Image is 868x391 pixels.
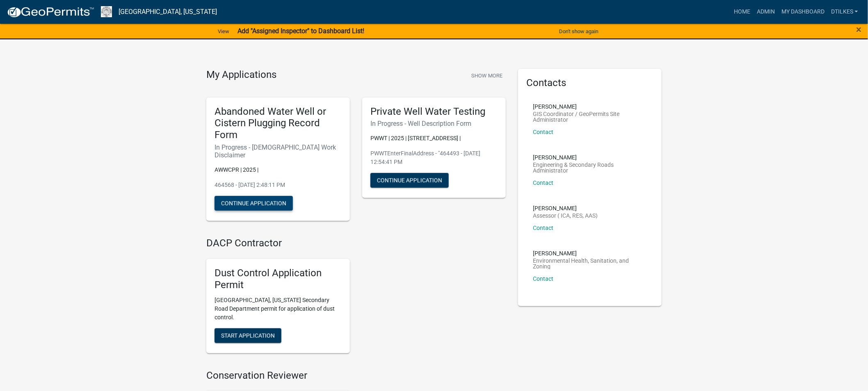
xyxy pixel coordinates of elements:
[215,181,342,189] p: 464568 - [DATE] 2:48:11 PM
[533,258,647,269] p: Environmental Health, Sanitation, and Zoning
[215,328,281,343] button: Start Application
[533,250,647,256] p: [PERSON_NAME]
[119,5,217,19] a: [GEOGRAPHIC_DATA], [US_STATE]
[370,173,449,188] button: Continue Application
[370,106,498,118] h5: Private Well Water Testing
[857,25,862,34] button: Close
[533,213,598,218] p: Assessor ( ICA, RES, AAS)
[370,120,498,127] h6: In Progress - Well Description Form
[533,205,598,211] p: [PERSON_NAME]
[101,6,112,17] img: Franklin County, Iowa
[533,155,647,160] p: [PERSON_NAME]
[533,129,553,135] a: Contact
[206,370,506,382] h4: Conservation Reviewer
[215,166,342,174] p: AWWCPR | 2025 |
[533,162,647,173] p: Engineering & Secondary Roads Administrator
[215,143,342,159] h6: In Progress - [DEMOGRAPHIC_DATA] Work Disclaimer
[238,27,364,35] strong: Add "Assigned Inspector" to Dashboard List!
[533,225,553,231] a: Contact
[526,77,653,89] h5: Contacts
[556,25,602,38] button: Don't show again
[828,4,861,20] a: dtilkes
[778,4,828,20] a: My Dashboard
[215,106,342,141] h5: Abandoned Water Well or Cistern Plugging Record Form
[221,332,275,339] span: Start Application
[206,69,276,81] h4: My Applications
[533,180,553,186] a: Contact
[533,275,553,282] a: Contact
[215,267,342,291] h5: Dust Control Application Permit
[206,237,506,249] h4: DACP Contractor
[215,25,233,38] a: View
[215,296,342,322] p: [GEOGRAPHIC_DATA], [US_STATE] Secondary Road Department permit for application of dust control.
[370,149,498,166] p: PWWTEnterFinalAddress - "464493 - [DATE] 12:54:41 PM
[370,134,498,143] p: PWWT | 2025 | [STREET_ADDRESS] |
[468,69,506,82] button: Show More
[754,4,778,20] a: Admin
[215,196,293,211] button: Continue Application
[731,4,754,20] a: Home
[533,111,647,123] p: GIS Coordinator / GeoPermits Site Administrator
[533,104,647,109] p: [PERSON_NAME]
[857,24,862,35] span: ×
